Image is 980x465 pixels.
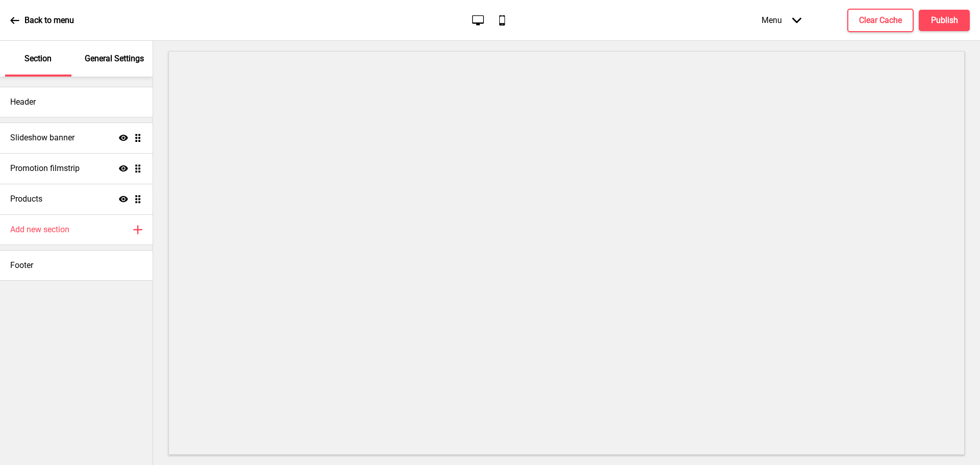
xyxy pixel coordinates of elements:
h4: Header [10,96,36,108]
p: Back to menu [24,15,74,26]
p: General Settings [85,53,144,64]
a: Back to menu [10,7,74,34]
p: Section [24,53,52,64]
button: Publish [919,10,970,31]
h4: Publish [931,15,958,26]
h4: Clear Cache [859,15,902,26]
h4: Slideshow banner [10,132,75,143]
h4: Promotion filmstrip [10,163,80,174]
h4: Add new section [10,224,69,235]
div: Menu [751,5,812,35]
button: Clear Cache [847,9,914,32]
h4: Footer [10,260,33,271]
h4: Products [10,193,42,205]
